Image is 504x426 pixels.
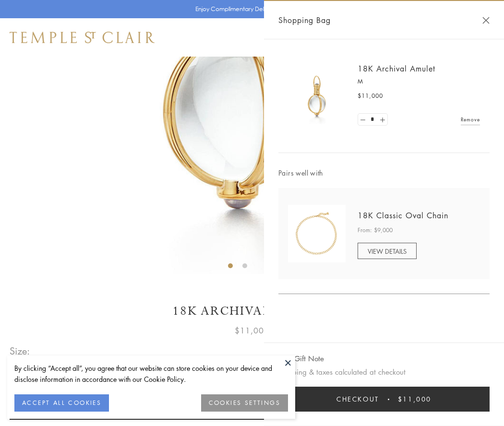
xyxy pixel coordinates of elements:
[368,247,407,256] span: VIEW DETAILS
[288,67,346,125] img: 18K Archival Amulet
[358,114,368,126] a: Set quantity to 0
[195,4,304,14] p: Enjoy Complimentary Delivery & Returns
[358,210,448,221] a: 18K Classic Oval Chain
[377,114,387,126] a: Set quantity to 2
[14,363,288,385] div: By clicking “Accept all”, you agree that our website can store cookies on your device and disclos...
[201,394,288,412] button: COOKIES SETTINGS
[278,353,324,365] button: Add Gift Note
[358,91,383,101] span: $11,000
[278,167,490,178] span: Pairs well with
[278,14,331,26] span: Shopping Bag
[10,32,155,43] img: Temple St. Clair
[461,114,480,125] a: Remove
[278,366,490,378] p: Shipping & taxes calculated at checkout
[14,394,109,412] button: ACCEPT ALL COOKIES
[398,394,432,404] span: $11,000
[358,77,480,86] p: M
[482,17,490,24] button: Close Shopping Bag
[10,343,31,359] span: Size:
[278,387,490,412] button: Checkout $11,000
[358,225,393,235] span: From: $9,000
[358,243,417,259] a: VIEW DETAILS
[10,303,494,319] h1: 18K Archival Amulet
[358,63,435,74] a: 18K Archival Amulet
[336,394,379,404] span: Checkout
[288,205,346,262] img: N88865-OV18
[235,324,269,337] span: $11,000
